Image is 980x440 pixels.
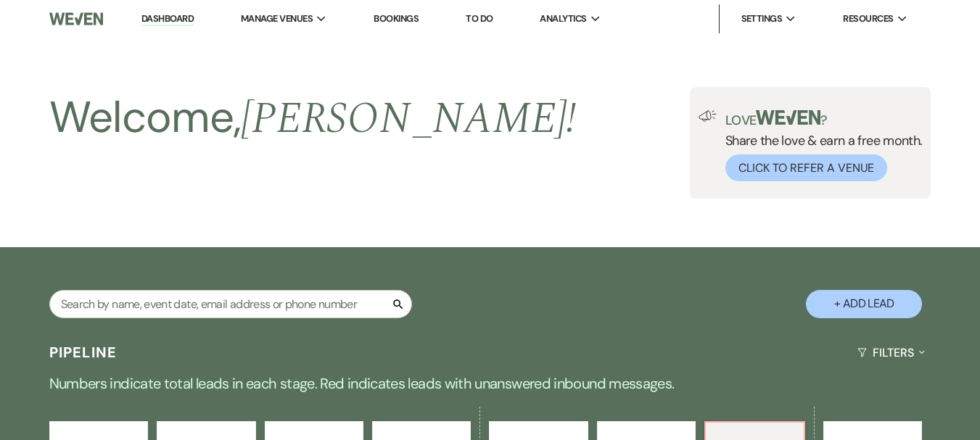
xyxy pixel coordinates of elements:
button: + Add Lead [806,290,922,318]
button: Filters [852,333,931,372]
span: [PERSON_NAME] ! [241,86,576,152]
div: Share the love & earn a free month. [717,110,923,181]
span: Manage Venues [241,12,313,26]
img: loud-speaker-illustration.svg [699,110,717,122]
input: Search by name, event date, email address or phone number [49,290,412,318]
span: Resources [843,12,893,26]
img: Weven Logo [49,4,104,34]
span: Analytics [540,12,586,26]
a: Bookings [374,12,419,25]
h2: Welcome, [49,87,577,149]
span: Settings [741,12,783,26]
a: Dashboard [141,12,194,26]
img: weven-logo-green.svg [756,110,820,125]
h3: Pipeline [49,342,118,362]
button: Click to Refer a Venue [725,154,887,181]
a: To Do [466,12,493,25]
p: Love ? [725,110,923,127]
